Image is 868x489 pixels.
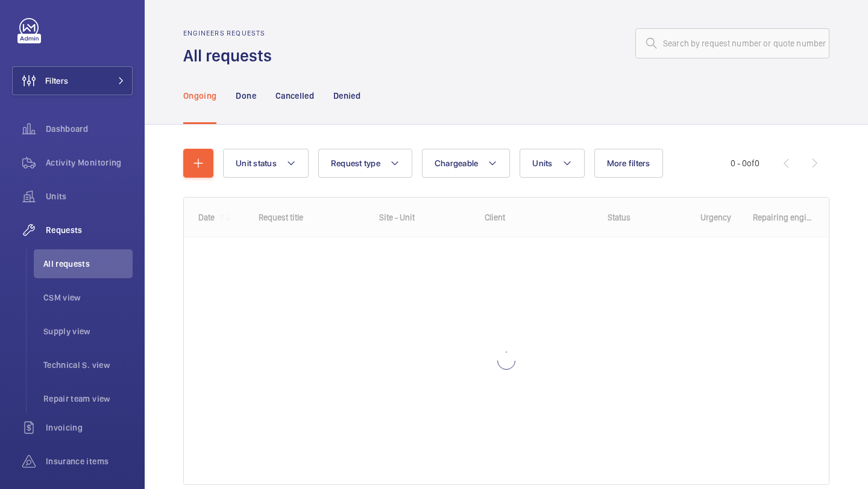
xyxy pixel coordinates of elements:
[46,123,133,135] span: Dashboard
[594,149,663,178] button: More filters
[747,158,755,168] span: of
[333,90,360,102] p: Denied
[46,224,133,236] span: Requests
[635,28,829,58] input: Search by request number or quote number
[46,455,133,467] span: Insurance items
[46,157,133,169] span: Activity Monitoring
[46,190,133,202] span: Units
[275,90,314,102] p: Cancelled
[223,149,309,178] button: Unit status
[318,149,412,178] button: Request type
[46,422,133,434] span: Invoicing
[731,159,759,167] span: 0 - 0 0
[183,29,279,37] h2: Engineers requests
[43,393,133,405] span: Repair team view
[607,158,650,168] span: More filters
[435,158,479,168] span: Chargeable
[236,158,277,168] span: Unit status
[520,149,584,178] button: Units
[331,158,380,168] span: Request type
[43,258,133,270] span: All requests
[43,359,133,371] span: Technical S. view
[532,158,552,168] span: Units
[45,75,68,87] span: Filters
[422,149,511,178] button: Chargeable
[43,291,133,304] span: CSM view
[12,66,133,95] button: Filters
[183,90,216,102] p: Ongoing
[43,325,133,337] span: Supply view
[183,45,279,67] h1: All requests
[236,90,256,102] p: Done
